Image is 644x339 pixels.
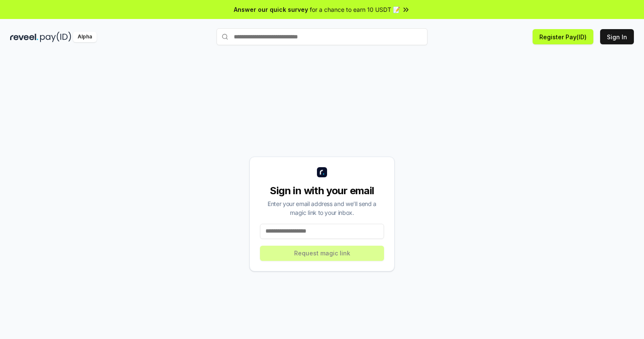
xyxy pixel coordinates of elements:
div: Enter your email address and we’ll send a magic link to your inbox. [260,199,384,217]
div: Sign in with your email [260,184,384,198]
img: logo_small [317,167,327,177]
button: Sign In [600,29,634,44]
span: for a chance to earn 10 USDT 📝 [310,5,400,14]
img: reveel_dark [10,32,38,42]
div: Alpha [73,32,97,42]
span: Answer our quick survey [234,5,308,14]
img: pay_id [40,32,71,42]
button: Register Pay(ID) [533,29,593,44]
